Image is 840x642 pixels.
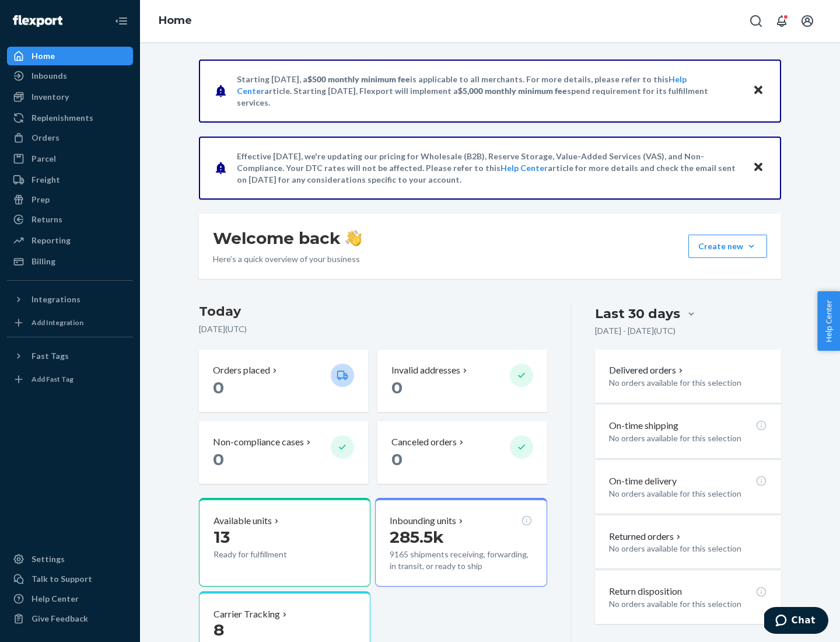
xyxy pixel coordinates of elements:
p: On-time delivery [609,474,677,488]
button: Create new [688,235,767,258]
button: Invalid addresses 0 [377,350,547,412]
a: Help Center [501,163,548,173]
p: No orders available for this selection [609,488,767,500]
button: Close [751,82,766,99]
button: Close [751,159,766,176]
p: No orders available for this selection [609,598,767,610]
button: Orders placed 0 [199,350,368,412]
a: Add Fast Tag [7,370,133,389]
p: Available units [213,514,272,528]
div: Settings [32,553,65,565]
button: Help Center [817,291,840,351]
button: Close Navigation [110,9,133,33]
button: Delivered orders [609,364,685,377]
button: Open account menu [796,9,819,33]
span: 0 [213,449,224,469]
button: Inbounding units285.5k9165 shipments receiving, forwarding, in transit, or ready to ship [375,498,547,587]
div: Home [32,50,55,62]
button: Integrations [7,290,133,309]
a: Parcel [7,149,133,168]
p: 9165 shipments receiving, forwarding, in transit, or ready to ship [390,549,532,572]
p: Here’s a quick overview of your business [213,253,362,265]
div: Freight [32,174,60,186]
p: Invalid addresses [391,364,460,377]
p: Ready for fulfillment [213,549,321,560]
div: Add Fast Tag [32,374,73,384]
div: Reporting [32,235,71,246]
p: Starting [DATE], a is applicable to all merchants. For more details, please refer to this article... [237,74,741,109]
iframe: Opens a widget where you can chat to one of our agents [764,607,828,636]
a: Replenishments [7,109,133,127]
p: Canceled orders [391,435,457,449]
a: Home [159,14,192,27]
span: $500 monthly minimum fee [307,74,410,84]
button: Open notifications [770,9,793,33]
h1: Welcome back [213,228,362,249]
span: 8 [213,620,224,640]
div: Help Center [32,593,79,605]
a: Help Center [7,589,133,608]
div: Give Feedback [32,613,88,624]
div: Returns [32,214,62,225]
p: No orders available for this selection [609,543,767,554]
a: Reporting [7,231,133,250]
p: No orders available for this selection [609,377,767,389]
div: Inbounds [32,70,67,82]
h3: Today [199,302,547,321]
a: Prep [7,190,133,209]
div: Talk to Support [32,573,92,585]
p: On-time shipping [609,419,678,432]
div: Parcel [32,153,56,165]
p: Return disposition [609,585,682,598]
img: Flexport logo [13,15,62,27]
a: Home [7,47,133,65]
div: Billing [32,256,55,267]
button: Talk to Support [7,570,133,588]
button: Canceled orders 0 [377,421,547,484]
div: Replenishments [32,112,93,124]
a: Freight [7,170,133,189]
span: 13 [213,527,230,547]
div: Inventory [32,91,69,103]
p: [DATE] ( UTC ) [199,323,547,335]
ol: breadcrumbs [149,4,201,38]
div: Last 30 days [595,305,680,323]
span: 285.5k [390,527,444,547]
button: Available units13Ready for fulfillment [199,498,370,587]
a: Returns [7,210,133,229]
a: Billing [7,252,133,271]
a: Inbounds [7,67,133,85]
a: Add Integration [7,313,133,332]
button: Give Feedback [7,609,133,628]
div: Integrations [32,294,80,305]
p: [DATE] - [DATE] ( UTC ) [595,325,675,337]
div: Fast Tags [32,350,69,362]
span: $5,000 monthly minimum fee [458,86,567,96]
p: Orders placed [213,364,270,377]
div: Prep [32,194,50,205]
span: 0 [391,378,402,397]
p: No orders available for this selection [609,432,767,444]
span: 0 [213,378,224,397]
img: hand-wave emoji [345,230,362,246]
button: Non-compliance cases 0 [199,421,368,484]
p: Inbounding units [390,514,456,528]
span: 0 [391,449,402,469]
a: Settings [7,550,133,568]
p: Carrier Tracking [213,608,280,621]
p: Non-compliance cases [213,435,304,449]
p: Effective [DATE], we're updating our pricing for Wholesale (B2B), Reserve Storage, Value-Added Se... [237,151,741,186]
div: Add Integration [32,317,83,327]
a: Orders [7,128,133,147]
button: Returned orders [609,530,683,543]
div: Orders [32,132,60,144]
button: Open Search Box [744,9,768,33]
a: Inventory [7,88,133,106]
button: Fast Tags [7,347,133,365]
